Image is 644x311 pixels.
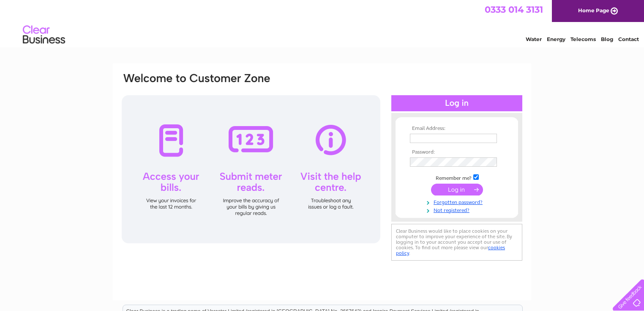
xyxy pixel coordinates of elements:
[431,184,483,195] input: Submit
[618,36,639,42] a: Contact
[601,36,613,42] a: Blog
[408,149,506,155] th: Password:
[570,36,596,42] a: Telecoms
[526,36,542,42] a: Water
[408,126,506,132] th: Email Address:
[410,198,506,206] a: Forgotten password?
[22,22,65,48] img: logo.png
[391,224,522,261] div: Clear Business would like to place cookies on your computer to improve your experience of the sit...
[123,5,522,41] div: Clear Business is a trading name of Verastar Limited (registered in [GEOGRAPHIC_DATA] No. 3667643...
[410,206,506,214] a: Not registered?
[547,36,565,42] a: Energy
[408,173,506,182] td: Remember me?
[485,4,543,15] a: 0333 014 3131
[396,245,505,256] a: cookies policy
